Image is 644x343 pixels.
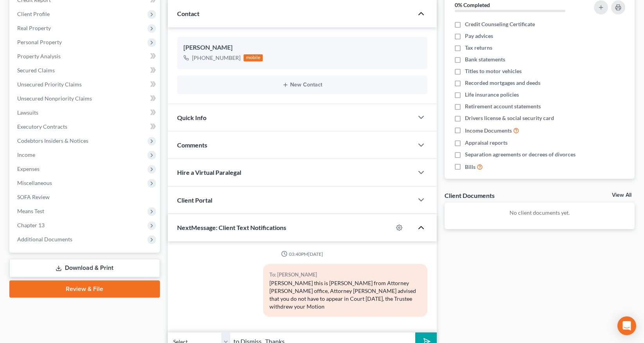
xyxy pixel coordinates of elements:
span: Comments [177,141,207,149]
div: [PERSON_NAME] this is [PERSON_NAME] from Attorney [PERSON_NAME] office, Attorney [PERSON_NAME] ad... [269,279,421,311]
span: Bank statements [465,56,505,63]
span: Credit Counseling Certificate [465,20,535,28]
span: Income [17,151,35,158]
div: mobile [244,54,263,61]
span: Pay advices [465,32,493,40]
div: Open Intercom Messenger [617,316,636,335]
span: Client Profile [17,11,50,17]
a: Unsecured Nonpriority Claims [11,92,160,106]
a: SOFA Review [11,190,160,204]
a: Secured Claims [11,63,160,77]
span: Secured Claims [17,67,55,74]
span: Separation agreements or decrees of divorces [465,151,576,158]
span: Expenses [17,165,39,172]
span: Unsecured Priority Claims [17,81,82,88]
span: Codebtors Insiders & Notices [17,137,88,144]
span: Chapter 13 [17,222,45,228]
p: No client documents yet. [451,209,628,217]
div: [PERSON_NAME] [183,43,421,52]
span: Titles to motor vehicles [465,67,522,75]
div: 03:40PM[DATE] [177,251,427,257]
a: Download & Print [9,259,160,277]
div: To: [PERSON_NAME] [269,270,421,279]
a: Lawsuits [11,106,160,120]
a: View All [612,192,631,198]
span: Tax returns [465,44,492,52]
span: Miscellaneous [17,180,52,186]
span: Retirement account statements [465,102,541,110]
strong: 0% Completed [455,2,490,8]
span: Appraisal reports [465,139,508,147]
span: Personal Property [17,39,62,45]
span: Additional Documents [17,236,72,242]
span: SOFA Review [17,194,50,200]
a: Unsecured Priority Claims [11,77,160,92]
span: Hire a Virtual Paralegal [177,169,241,176]
span: Contact [177,10,199,17]
span: NextMessage: Client Text Notifications [177,224,286,231]
div: [PHONE_NUMBER] [192,54,240,62]
span: Unsecured Nonpriority Claims [17,95,92,102]
span: Bills [465,163,475,171]
span: Quick Info [177,114,206,121]
span: Lawsuits [17,109,38,116]
span: Income Documents [465,127,512,135]
span: Property Analysis [17,53,61,59]
span: Real Property [17,25,51,31]
span: Recorded mortgages and deeds [465,79,540,87]
span: Means Test [17,208,44,214]
span: Drivers license & social security card [465,114,554,122]
a: Review & File [9,280,160,298]
span: Executory Contracts [17,123,67,130]
button: New Contact [183,82,421,88]
div: Client Documents [445,191,495,199]
a: Property Analysis [11,49,160,63]
span: Client Portal [177,196,212,204]
a: Executory Contracts [11,120,160,134]
span: Life insurance policies [465,91,519,99]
